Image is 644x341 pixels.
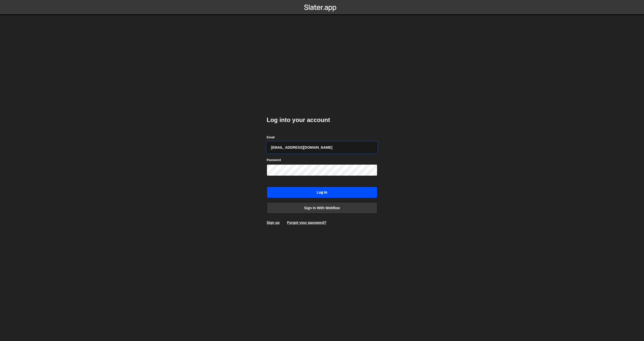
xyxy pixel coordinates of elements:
[267,135,275,140] label: Email
[267,202,377,214] a: Sign in with Webflow
[267,221,279,225] a: Sign up
[267,116,377,124] h2: Log into your account
[287,221,326,225] a: Forgot your password?
[267,187,377,198] input: Log in
[267,158,281,163] label: Password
